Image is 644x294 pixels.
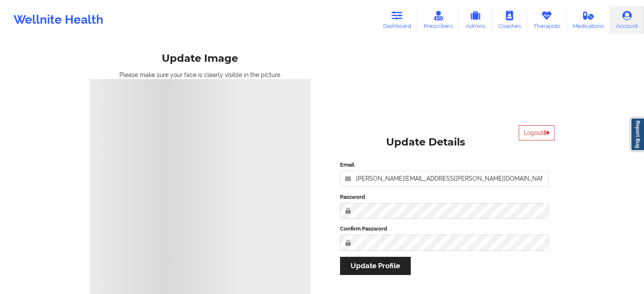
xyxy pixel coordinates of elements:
button: Update Profile [340,257,411,275]
div: Please make sure your face is clearly visible in the picture [89,71,310,79]
a: Medications [567,6,610,34]
a: Admins [459,6,492,34]
div: Update Details [386,136,465,149]
a: Account [610,6,644,34]
label: Email [340,161,549,169]
label: Password [340,193,549,201]
label: Confirm Password [340,225,549,233]
a: Therapists [527,6,567,34]
a: Dashboard [377,6,417,34]
div: Update Image [162,52,238,65]
a: Prescribers [417,6,459,34]
a: Report Bug [630,118,644,151]
button: Logout [519,125,555,140]
a: Coaches [492,6,527,34]
input: Email address [340,171,549,187]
